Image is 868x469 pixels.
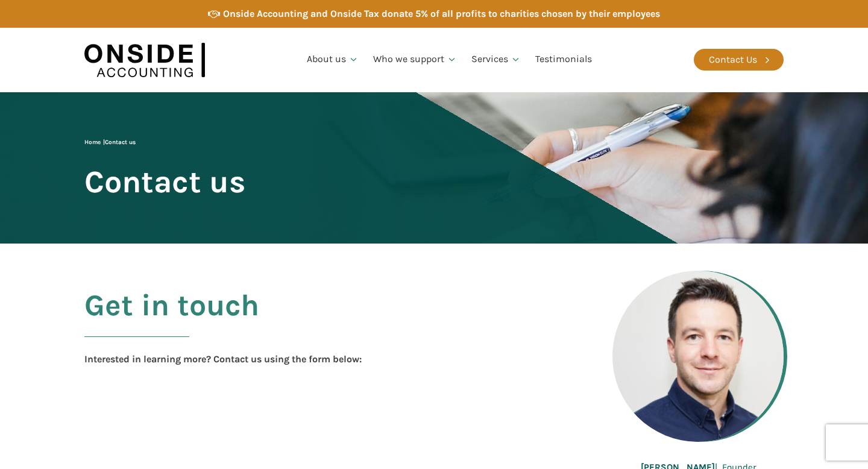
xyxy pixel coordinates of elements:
a: Services [464,39,528,80]
div: Contact Us [709,52,757,68]
div: Interested in learning more? Contact us using the form below: [84,351,362,367]
img: Onside Accounting [84,37,205,83]
a: Testimonials [528,39,599,80]
span: Contact us [105,139,136,146]
span: Contact us [84,165,245,198]
h2: Get in touch [84,289,259,351]
a: Who we support [366,39,464,80]
a: Contact Us [694,49,784,71]
div: Onside Accounting and Onside Tax donate 5% of all profits to charities chosen by their employees [223,6,660,22]
span: | [84,139,136,146]
a: About us [300,39,366,80]
a: Home [84,139,101,146]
